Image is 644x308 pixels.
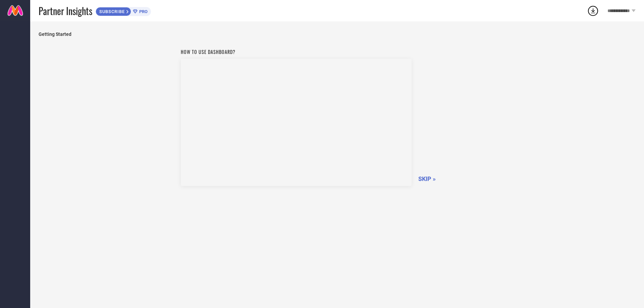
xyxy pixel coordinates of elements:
span: SUBSCRIBE [96,9,126,14]
span: SKIP » [418,175,436,182]
span: PRO [138,9,148,14]
span: Getting Started [39,32,636,37]
div: Open download list [587,5,599,17]
a: SUBSCRIBEPRO [96,5,151,16]
span: Partner Insights [39,4,92,18]
h1: How to use dashboard? [181,48,412,55]
iframe: Workspace Section [181,59,412,186]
